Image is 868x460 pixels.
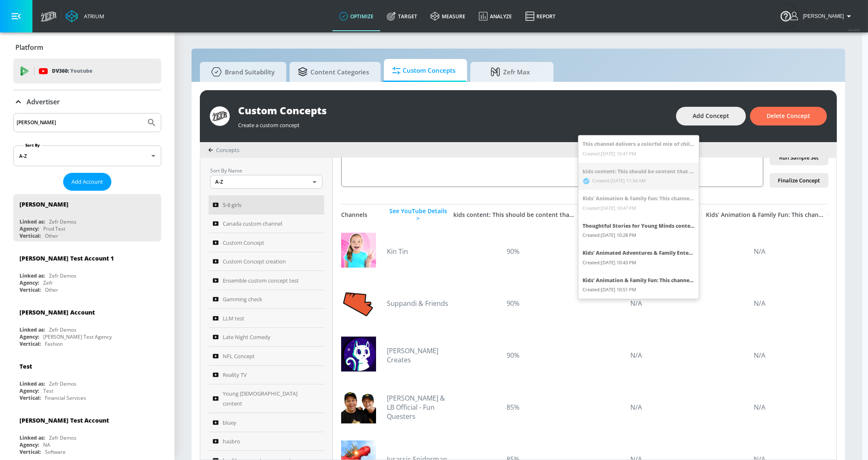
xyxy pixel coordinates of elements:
[774,4,797,27] button: Open Resource Center
[583,248,695,258] div: Kids’ Animated Adventures & Family Entertainment :A vibrant channel dedicated to children’s enter...
[583,231,636,240] span: Created: [DATE] 10:28 PM
[583,258,636,268] span: Created: [DATE] 10:43 PM
[583,276,695,285] div: Kids’ Animation & Family Fun: This channel delivers a colorful mix of children’s entertainment, f...
[583,285,636,295] span: Created: [DATE] 10:51 PM
[583,221,695,231] div: Thoughtful Stories for Young Minds content:This content category encompasses gentle, story-driven...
